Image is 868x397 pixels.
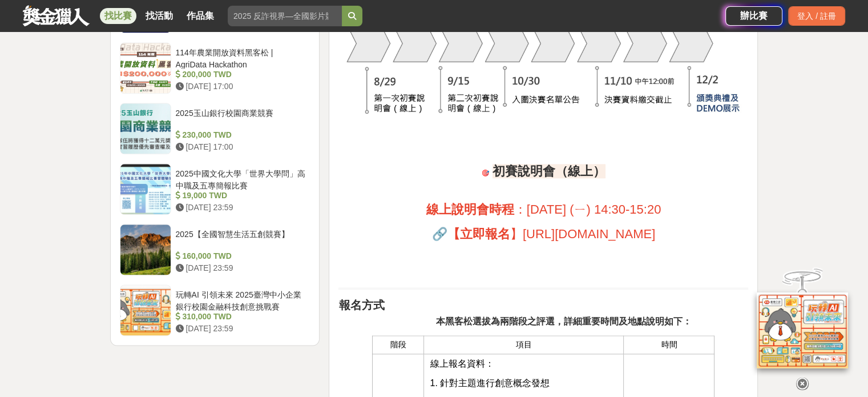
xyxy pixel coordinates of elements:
[176,107,306,129] div: 2025玉山銀行校園商業競賽
[725,6,782,26] a: 辦比賽
[624,336,714,354] td: 時間
[176,289,306,311] div: 玩轉AI 引領未來 2025臺灣中小企業銀行校園金融科技創意挑戰賽
[176,202,306,214] div: [DATE] 23:59
[176,129,306,141] div: 230,000 TWD
[176,141,306,153] div: [DATE] 17:00
[492,164,605,178] strong: 初賽說明會（線上）
[757,292,848,368] img: d2146d9a-e6f6-4337-9592-8cefde37ba6b.png
[141,8,177,24] a: 找活動
[447,227,523,241] span: 】
[176,69,306,81] div: 200,000 TWD
[523,231,655,240] a: [URL][DOMAIN_NAME]
[120,163,310,215] a: 2025中國文化大學「世界大學問」高中職及五專簡報比賽 19,000 TWD [DATE] 23:59
[430,378,550,388] span: 1. 針對主題進行創意概念發想
[228,6,342,26] input: 2025 反詐視界—全國影片競賽
[120,224,310,275] a: 2025【全國智慧生活五創競賽】 160,000 TWD [DATE] 23:59
[100,8,136,24] a: 找比賽
[120,42,310,94] a: 114年農業開放資料黑客松 | AgriData Hackathon 200,000 TWD [DATE] 17:00
[120,103,310,154] a: 2025玉山銀行校園商業競賽 230,000 TWD [DATE] 17:00
[176,250,306,262] div: 160,000 TWD
[176,262,306,274] div: [DATE] 23:59
[120,284,310,336] a: 玩轉AI 引領未來 2025臺灣中小企業銀行校園金融科技創意挑戰賽 310,000 TWD [DATE] 23:59
[523,227,655,241] span: [URL][DOMAIN_NAME]
[435,316,691,326] strong: 本黑客松選拔為兩階段之評選，詳細重要時間及地點說明如下：
[482,169,489,177] img: 🎯
[424,336,624,354] td: 項目
[176,81,306,93] div: [DATE] 17:00
[426,202,661,216] span: ：[DATE] (ㄧ) 14:30-15:20
[430,359,494,368] span: 線上報名資料：
[176,168,306,190] div: 2025中國文化大學「世界大學問」高中職及五專簡報比賽
[176,47,306,69] div: 114年農業開放資料黑客松 | AgriData Hackathon
[788,6,845,26] div: 登入 / 註冊
[176,228,306,250] div: 2025【全國智慧生活五創競賽】
[432,227,447,241] span: 🔗
[176,323,306,335] div: [DATE] 23:59
[373,336,424,354] td: 階段
[176,190,306,202] div: 19,000 TWD
[182,8,219,24] a: 作品集
[176,311,306,323] div: 310,000 TWD
[338,299,384,311] strong: 報名方式
[426,202,514,216] strong: 線上說明會時程
[447,227,510,241] strong: 【立即報名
